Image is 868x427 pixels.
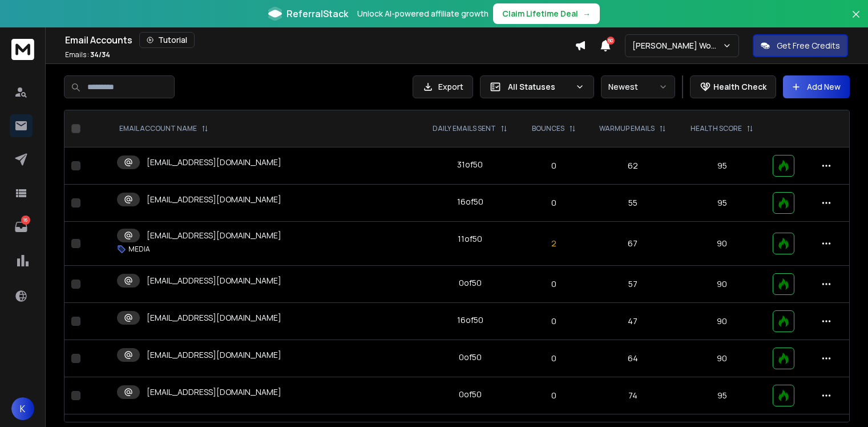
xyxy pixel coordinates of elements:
[679,222,766,266] td: 90
[11,397,34,420] button: K
[457,196,483,207] div: 16 of 50
[147,275,281,286] p: [EMAIL_ADDRESS][DOMAIN_NAME]
[508,81,571,93] p: All Statuses
[21,216,30,225] p: 16
[587,377,679,414] td: 74
[532,124,564,133] p: BOUNCES
[413,75,473,98] button: Export
[679,266,766,303] td: 90
[527,238,580,249] p: 2
[147,386,281,398] p: [EMAIL_ADDRESS][DOMAIN_NAME]
[459,352,482,363] div: 0 of 50
[493,3,600,24] button: Claim Lifetime Deal→
[587,340,679,377] td: 64
[457,159,483,170] div: 31 of 50
[587,185,679,222] td: 55
[690,75,776,98] button: Health Check
[777,40,840,51] p: Get Free Credits
[527,197,580,209] p: 0
[679,377,766,414] td: 95
[147,157,281,168] p: [EMAIL_ADDRESS][DOMAIN_NAME]
[849,7,863,34] button: Close banner
[139,32,195,48] button: Tutorial
[433,124,496,133] p: DAILY EMAILS SENT
[587,222,679,266] td: 67
[713,81,766,93] p: Health Check
[527,160,580,171] p: 0
[147,230,281,241] p: [EMAIL_ADDRESS][DOMAIN_NAME]
[147,312,281,324] p: [EMAIL_ADDRESS][DOMAIN_NAME]
[457,314,483,326] div: 16 of 50
[459,389,482,400] div: 0 of 50
[679,303,766,340] td: 90
[587,147,679,185] td: 62
[632,40,722,51] p: [PERSON_NAME] Workspace
[527,390,580,401] p: 0
[691,124,742,133] p: HEALTH SCORE
[783,75,850,98] button: Add New
[459,277,482,289] div: 0 of 50
[119,124,208,133] div: EMAIL ACCOUNT NAME
[128,245,150,254] p: MEDIA
[147,349,281,361] p: [EMAIL_ADDRESS][DOMAIN_NAME]
[65,50,110,59] p: Emails :
[90,50,110,59] span: 34 / 34
[599,124,655,133] p: WARMUP EMAILS
[527,278,580,290] p: 0
[357,8,488,19] p: Unlock AI-powered affiliate growth
[607,37,615,45] span: 50
[587,303,679,340] td: 47
[527,353,580,364] p: 0
[10,216,33,238] a: 16
[65,32,575,48] div: Email Accounts
[147,194,281,205] p: [EMAIL_ADDRESS][DOMAIN_NAME]
[286,7,348,21] span: ReferralStack
[583,8,591,19] span: →
[601,75,675,98] button: Newest
[679,147,766,185] td: 95
[458,233,482,245] div: 11 of 50
[679,340,766,377] td: 90
[587,266,679,303] td: 57
[753,34,848,57] button: Get Free Credits
[527,316,580,327] p: 0
[679,185,766,222] td: 95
